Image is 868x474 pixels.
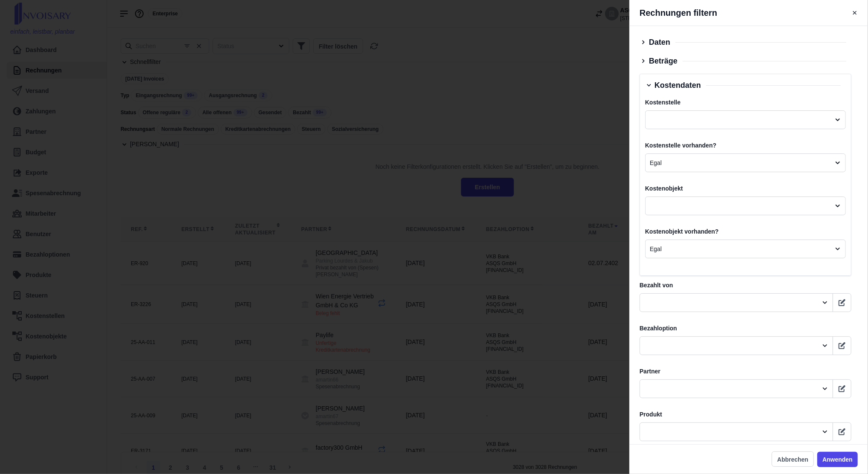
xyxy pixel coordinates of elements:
[645,227,846,236] label: Kostenobjekt vorhanden?
[640,7,717,19] h4: Rechnungen filtern
[655,79,701,91] h5: Kostendaten
[645,98,846,107] label: Kostenstelle
[640,324,851,333] label: Bezahloption
[645,141,846,150] label: Kostenstelle vorhanden?
[649,36,670,48] h5: Daten
[649,55,678,67] h5: Beträge
[772,451,814,467] button: Abbrechen
[640,410,851,419] label: Produkt
[645,184,846,193] label: Kostenobjekt
[817,452,858,467] button: Anwenden
[640,281,851,290] label: Bezahlt von
[640,367,851,376] label: Partner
